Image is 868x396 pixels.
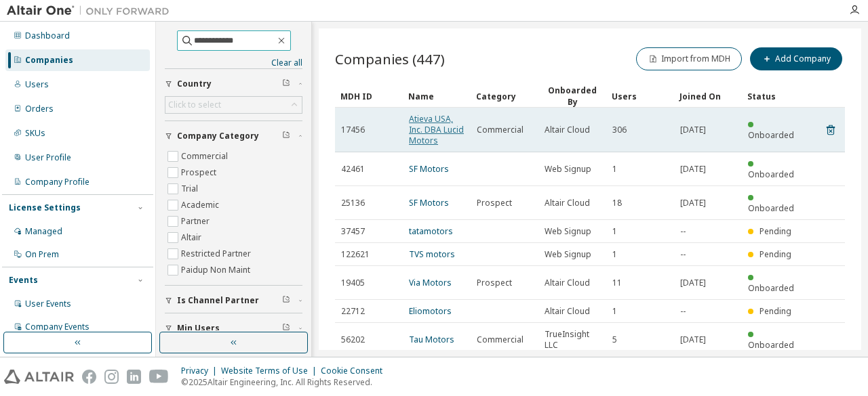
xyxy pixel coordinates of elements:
[25,128,45,139] div: SKUs
[341,125,365,135] span: 17456
[25,299,71,309] div: User Events
[612,85,669,107] div: Users
[7,4,176,18] img: Altair One
[476,85,533,107] div: Category
[408,85,465,107] div: Name
[409,277,452,288] a: Via Motors
[759,305,791,317] span: Pending
[748,282,794,294] span: Onboarded
[545,329,600,351] span: TrueInsight LLC
[612,334,617,345] span: 5
[165,286,302,315] button: Is Channel Partner
[748,202,794,214] span: Onboarded
[181,164,219,181] label: Prospect
[748,339,794,351] span: Onboarded
[477,198,512,208] span: Prospect
[409,305,452,317] a: Eliomotors
[4,370,74,384] img: altair_logo.svg
[341,334,365,345] span: 56202
[181,229,204,246] label: Altair
[545,198,590,208] span: Altair Cloud
[748,129,794,141] span: Onboarded
[9,275,38,286] div: Events
[25,79,49,90] div: Users
[177,79,212,89] span: Country
[612,125,627,135] span: 306
[321,366,391,376] div: Cookie Consent
[747,85,804,107] div: Status
[759,225,791,237] span: Pending
[612,306,617,317] span: 1
[282,295,290,306] span: Clear filter
[165,97,302,113] div: Click to select
[680,198,706,208] span: [DATE]
[409,334,454,345] a: Tau Motors
[680,125,706,135] span: [DATE]
[165,121,302,151] button: Company Category
[409,225,453,237] a: tatamotors
[341,226,365,237] span: 37457
[679,85,736,107] div: Joined On
[25,177,90,188] div: Company Profile
[545,226,591,237] span: Web Signup
[25,30,70,41] div: Dashboard
[181,366,221,376] div: Privacy
[104,370,119,384] img: instagram.svg
[680,334,706,345] span: [DATE]
[165,69,302,99] button: Country
[341,164,365,175] span: 42461
[25,55,73,66] div: Companies
[545,249,591,260] span: Web Signup
[544,85,601,108] div: Onboarded By
[181,181,201,197] label: Trial
[181,376,391,388] p: © 2025 Altair Engineering, Inc. All Rights Reserved.
[680,278,706,288] span: [DATE]
[181,262,253,278] label: Paidup Non Maint
[177,295,259,306] span: Is Channel Partner
[409,248,455,260] a: TVS motors
[165,58,302,68] a: Clear all
[409,113,464,146] a: Atieva USA, Inc. DBA Lucid Motors
[282,79,290,89] span: Clear filter
[25,104,54,114] div: Orders
[545,306,590,317] span: Altair Cloud
[545,278,590,288] span: Altair Cloud
[612,198,622,208] span: 18
[545,125,590,135] span: Altair Cloud
[545,164,591,175] span: Web Signup
[282,323,290,334] span: Clear filter
[680,164,706,175] span: [DATE]
[680,226,686,237] span: --
[177,323,220,334] span: Min Users
[25,226,62,237] div: Managed
[341,278,365,288] span: 19405
[612,226,617,237] span: 1
[680,306,686,317] span: --
[477,334,524,345] span: Commercial
[340,85,397,107] div: MDH ID
[181,197,222,213] label: Academic
[748,169,794,180] span: Onboarded
[477,278,512,288] span: Prospect
[82,370,96,384] img: facebook.svg
[177,131,259,141] span: Company Category
[636,47,742,70] button: Import from MDH
[25,152,71,163] div: User Profile
[759,248,791,260] span: Pending
[341,306,365,317] span: 22712
[409,197,449,208] a: SF Motors
[181,213,212,229] label: Partner
[750,47,842,70] button: Add Company
[341,198,365,208] span: 25136
[680,249,686,260] span: --
[165,313,302,343] button: Min Users
[409,163,449,175] a: SF Motors
[282,131,290,141] span: Clear filter
[149,370,169,384] img: youtube.svg
[9,202,81,213] div: License Settings
[168,100,221,110] div: Click to select
[612,164,617,175] span: 1
[181,148,231,164] label: Commercial
[341,249,370,260] span: 122621
[25,322,90,332] div: Company Events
